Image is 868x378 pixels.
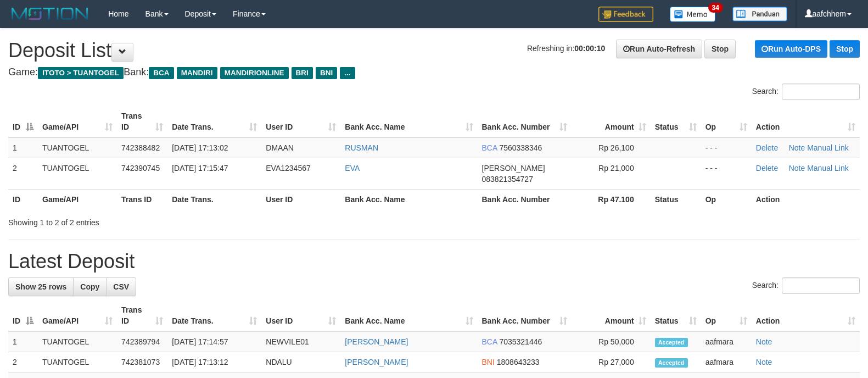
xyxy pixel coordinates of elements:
[167,106,261,137] th: Date Trans.: activate to sort column ascending
[80,282,99,291] span: Copy
[701,158,752,189] td: - - -
[8,300,38,331] th: ID: activate to sort column descending
[732,7,787,21] img: panduan.png
[482,143,497,152] span: BCA
[167,352,261,373] td: [DATE] 17:13:12
[8,158,38,189] td: 2
[482,358,495,366] span: BNI
[701,300,752,331] th: Op: activate to sort column ascending
[15,282,66,291] span: Show 25 rows
[789,164,805,173] a: Note
[572,331,651,352] td: Rp 50,000
[830,40,860,58] a: Stop
[789,143,805,152] a: Note
[497,358,540,366] span: Copy 1808643233 to clipboard
[345,143,378,152] a: RUSMAN
[167,300,261,331] th: Date Trans.: activate to sort column ascending
[756,358,772,366] a: Note
[8,40,860,62] h1: Deposit List
[8,213,354,228] div: Showing 1 to 2 of 2 entries
[38,189,117,209] th: Game/API
[8,277,74,296] a: Show 25 rows
[266,164,310,173] span: EVA1234567
[8,5,92,22] img: MOTION_logo.png
[482,164,545,173] span: [PERSON_NAME]
[752,106,860,137] th: Action: activate to sort column ascending
[345,337,408,346] a: [PERSON_NAME]
[220,67,289,79] span: MANDIRIONLINE
[345,358,408,366] a: [PERSON_NAME]
[38,106,117,137] th: Game/API: activate to sort column ascending
[316,67,337,79] span: BNI
[701,352,752,373] td: aafmara
[598,164,634,173] span: Rp 21,000
[345,164,360,173] a: EVA
[8,106,38,137] th: ID: activate to sort column descending
[752,300,860,331] th: Action: activate to sort column ascending
[172,143,228,152] span: [DATE] 17:13:02
[340,67,355,79] span: ...
[616,40,702,58] a: Run Auto-Refresh
[752,277,860,294] label: Search:
[38,331,117,352] td: TUANTOGEL
[340,106,477,137] th: Bank Acc. Name: activate to sort column ascending
[701,189,752,209] th: Op
[117,300,167,331] th: Trans ID: activate to sort column ascending
[752,189,860,209] th: Action
[482,175,533,184] span: Copy 083821354727 to clipboard
[499,143,542,152] span: Copy 7560338346 to clipboard
[572,300,651,331] th: Amount: activate to sort column ascending
[572,106,651,137] th: Amount: activate to sort column ascending
[598,7,653,22] img: Feedback.jpg
[113,282,129,291] span: CSV
[701,137,752,158] td: - - -
[807,164,849,173] a: Manual Link
[117,331,167,352] td: 742389794
[8,137,38,158] td: 1
[8,67,860,78] h4: Game: Bank:
[572,189,651,209] th: Rp 47.100
[756,337,772,346] a: Note
[651,189,701,209] th: Status
[261,300,340,331] th: User ID: activate to sort column ascending
[782,277,860,294] input: Search:
[8,331,38,352] td: 1
[704,40,736,58] a: Stop
[149,67,173,79] span: BCA
[121,143,160,152] span: 742388482
[106,277,136,296] a: CSV
[261,189,340,209] th: User ID
[574,44,605,53] strong: 00:00:10
[117,106,167,137] th: Trans ID: activate to sort column ascending
[756,143,778,152] a: Delete
[167,331,261,352] td: [DATE] 17:14:57
[782,84,860,100] input: Search:
[756,164,778,173] a: Delete
[261,331,340,352] td: NEWVILE01
[527,44,605,53] span: Refreshing in:
[38,158,117,189] td: TUANTOGEL
[177,67,217,79] span: MANDIRI
[8,352,38,373] td: 2
[572,352,651,373] td: Rp 27,000
[117,189,167,209] th: Trans ID
[117,352,167,373] td: 742381073
[701,106,752,137] th: Op: activate to sort column ascending
[478,189,572,209] th: Bank Acc. Number
[478,300,572,331] th: Bank Acc. Number: activate to sort column ascending
[38,137,117,158] td: TUANTOGEL
[167,189,261,209] th: Date Trans.
[752,84,860,100] label: Search:
[38,300,117,331] th: Game/API: activate to sort column ascending
[598,143,634,152] span: Rp 26,100
[172,164,228,173] span: [DATE] 17:15:47
[8,251,860,273] h1: Latest Deposit
[655,338,688,347] span: Accepted
[651,300,701,331] th: Status: activate to sort column ascending
[261,106,340,137] th: User ID: activate to sort column ascending
[38,67,124,79] span: ITOTO > TUANTOGEL
[8,189,38,209] th: ID
[38,352,117,373] td: TUANTOGEL
[499,337,542,346] span: Copy 7035321446 to clipboard
[755,40,827,58] a: Run Auto-DPS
